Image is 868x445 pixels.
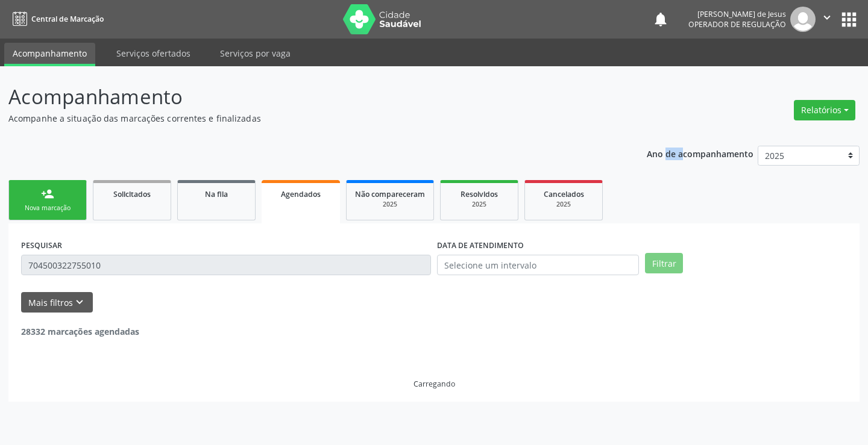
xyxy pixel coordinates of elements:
[688,9,786,19] div: [PERSON_NAME] de Jesus
[17,204,78,213] div: Nova marcação
[437,236,524,255] label: DATA DE ATENDIMENTO
[8,112,604,125] p: Acompanhe a situação das marcações correntes e finalizadas
[688,19,786,30] span: Operador de regulação
[414,379,455,389] div: Carregando
[449,200,509,209] div: 2025
[8,82,604,112] p: Acompanhamento
[21,292,93,313] button: Mais filtroskeyboard_arrow_down
[355,200,425,209] div: 2025
[645,253,683,273] button: Filtrar
[73,296,86,309] i: keyboard_arrow_down
[41,187,54,201] div: person_add
[647,146,753,161] p: Ano de acompanhamento
[790,7,816,32] img: img
[652,11,669,28] button: notifications
[8,9,104,29] a: Central de Marcação
[437,255,639,275] input: Selecione um intervalo
[21,326,139,337] strong: 28332 marcações agendadas
[4,43,95,66] a: Acompanhamento
[820,11,834,24] i: 
[838,9,860,30] button: apps
[205,189,228,199] span: Na fila
[21,255,431,275] input: Nome, CNS
[281,189,321,199] span: Agendados
[794,100,855,120] button: Relatórios
[113,189,151,199] span: Solicitados
[816,7,838,32] button: 
[212,43,299,64] a: Serviços por vaga
[544,189,584,199] span: Cancelados
[355,189,425,199] span: Não compareceram
[533,200,594,209] div: 2025
[21,236,62,255] label: PESQUISAR
[108,43,199,64] a: Serviços ofertados
[461,189,498,199] span: Resolvidos
[31,14,104,24] span: Central de Marcação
